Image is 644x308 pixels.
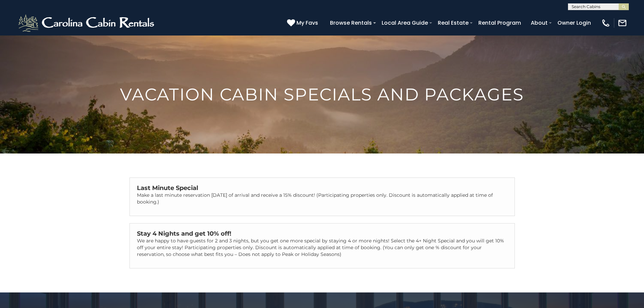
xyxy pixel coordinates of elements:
[137,237,507,258] p: We are happy to have guests for 2 and 3 nights, but you get one more special by staying 4 or more...
[554,17,594,29] a: Owner Login
[17,13,157,33] img: White-1-2.png
[137,192,507,205] p: Make a last minute reservation [DATE] of arrival and receive a 15% discount! (Participating prope...
[434,17,472,29] a: Real Estate
[378,17,431,29] a: Local Area Guide
[327,17,375,29] a: Browse Rentals
[475,17,524,29] a: Rental Program
[137,230,231,237] strong: Stay 4 Nights and get 10% off!
[618,18,627,28] img: mail-regular-white.png
[527,17,551,29] a: About
[296,19,318,27] span: My Favs
[601,18,611,28] img: phone-regular-white.png
[137,184,198,192] strong: Last Minute Special
[287,19,320,27] a: My Favs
